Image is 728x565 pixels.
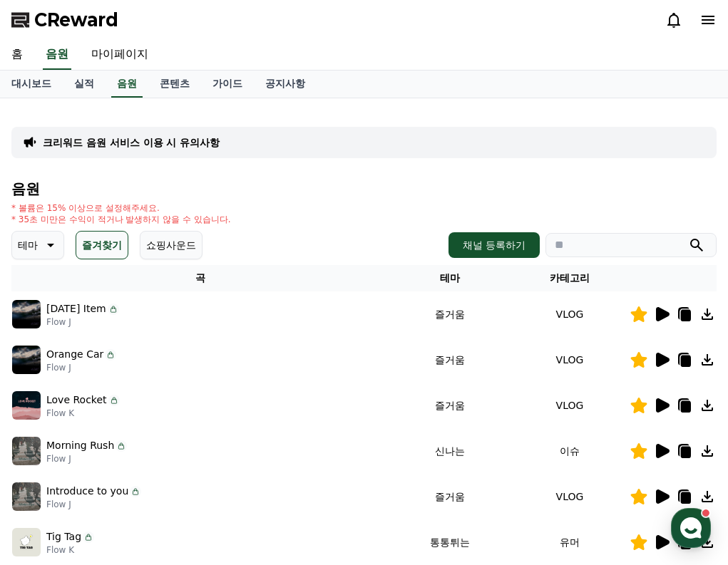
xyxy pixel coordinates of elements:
p: Flow J [46,362,116,373]
img: music [12,346,41,374]
p: Tig Tag [46,529,81,544]
td: VLOG [510,291,630,337]
span: 홈 [45,468,53,480]
a: 크리워드 음원 서비스 이용 시 유의사항 [43,135,220,150]
button: 채널 등록하기 [448,232,540,258]
td: VLOG [510,337,630,383]
button: 즐겨찾기 [76,231,128,259]
img: music [12,482,41,511]
p: * 볼륨은 15% 이상으로 설정해주세요. [11,202,231,214]
td: 즐거움 [390,474,510,519]
h4: 음원 [11,181,717,197]
img: music [12,391,41,420]
th: 카테고리 [510,265,630,291]
span: 설정 [220,468,237,480]
p: Introduce to you [46,484,128,499]
a: 홈 [4,447,94,482]
td: 통통튀는 [390,519,510,565]
a: 실적 [63,71,106,98]
a: 대화 [94,447,184,482]
img: music [12,528,41,556]
td: 신나는 [390,428,510,474]
td: VLOG [510,474,630,519]
p: 테마 [18,235,38,255]
span: CReward [34,9,118,31]
a: 음원 [111,71,143,98]
a: 마이페이지 [80,40,160,70]
img: music [12,437,41,465]
p: Orange Car [46,347,103,362]
td: 유머 [510,519,630,565]
p: Morning Rush [46,438,114,453]
a: 설정 [184,447,274,482]
p: Flow J [46,316,119,328]
p: Flow K [46,544,94,556]
img: music [12,300,41,328]
td: 즐거움 [390,337,510,383]
a: 음원 [43,40,71,70]
td: 이슈 [510,428,630,474]
p: [DATE] Item [46,301,106,316]
th: 테마 [390,265,510,291]
a: 가이드 [201,71,254,98]
a: 공지사항 [254,71,317,98]
span: 대화 [130,469,148,480]
p: Flow J [46,499,141,510]
td: 즐거움 [390,291,510,337]
a: CReward [11,9,118,31]
p: Flow J [46,453,127,465]
td: VLOG [510,383,630,428]
a: 콘텐츠 [148,71,201,98]
td: 즐거움 [390,383,510,428]
button: 테마 [11,231,64,259]
p: Flow K [46,408,120,419]
button: 쇼핑사운드 [140,231,202,259]
p: * 35초 미만은 수익이 적거나 발생하지 않을 수 있습니다. [11,214,231,225]
p: Love Rocket [46,393,107,408]
th: 곡 [11,265,390,291]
